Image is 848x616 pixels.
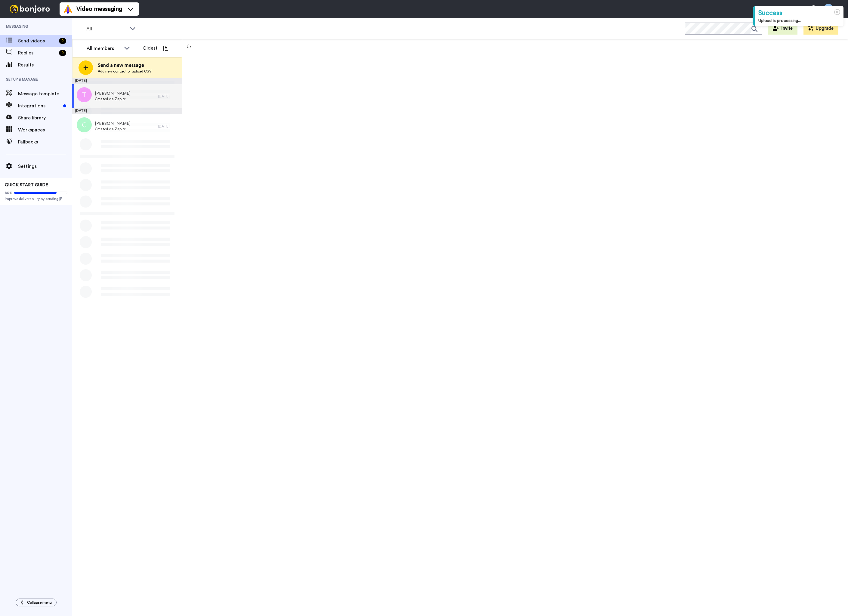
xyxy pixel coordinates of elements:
[95,127,131,131] span: Created via Zapier
[138,42,173,54] button: Oldest
[63,4,73,14] img: vm-color.svg
[18,102,61,109] span: Integrations
[5,183,48,187] span: QUICK START GUIDE
[5,196,67,201] span: Improve deliverability by sending [PERSON_NAME]’s from your own email
[18,126,72,134] span: Workspaces
[803,23,838,35] button: Upgrade
[59,50,66,56] div: 9
[5,190,13,195] span: 80%
[77,117,92,132] img: c.png
[98,62,152,69] span: Send a new message
[758,18,840,24] div: Upload is processing...
[87,45,121,52] div: All members
[72,78,182,84] div: [DATE]
[77,87,92,102] img: t.png
[758,8,840,18] div: Success
[72,108,182,114] div: [DATE]
[18,90,72,97] span: Message template
[18,61,72,69] span: Results
[7,5,52,13] img: bj-logo-header-white.svg
[76,5,122,13] span: Video messaging
[18,49,57,57] span: Replies
[768,23,797,35] button: Invite
[95,97,131,101] span: Created via Zapier
[95,91,131,97] span: [PERSON_NAME]
[18,163,72,170] span: Settings
[18,114,72,122] span: Share library
[18,37,57,45] span: Send videos
[27,600,52,605] span: Collapse menu
[16,599,57,606] button: Collapse menu
[18,138,72,146] span: Fallbacks
[158,124,179,129] div: [DATE]
[86,25,127,32] span: All
[98,69,152,74] span: Add new contact or upload CSV
[59,38,66,44] div: 2
[95,121,131,127] span: [PERSON_NAME]
[158,94,179,99] div: [DATE]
